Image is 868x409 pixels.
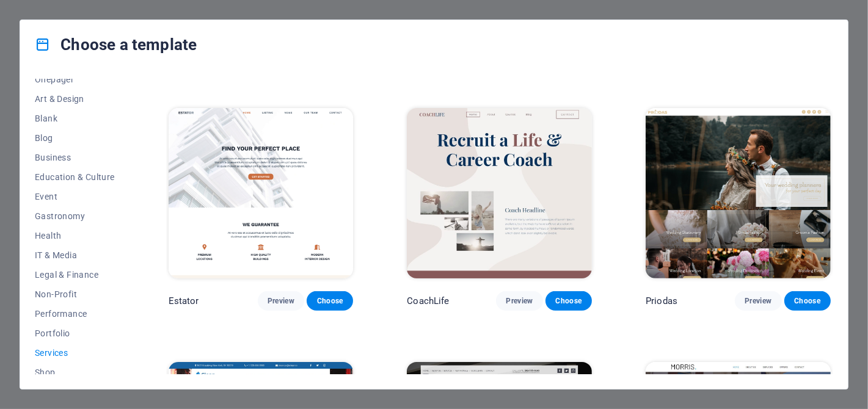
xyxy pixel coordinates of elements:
span: Health [35,231,115,241]
span: Business [35,153,115,162]
img: Estator [169,108,354,278]
button: Preview [496,291,542,311]
img: CoachLife [407,108,592,278]
span: Art & Design [35,94,115,104]
img: Priodas [646,108,831,278]
span: Onepager [35,74,115,84]
button: Blank [35,109,115,128]
button: Choose [307,291,353,311]
button: Gastronomy [35,206,115,226]
button: Event [35,187,115,206]
span: Choose [555,296,582,306]
span: Performance [35,309,115,319]
span: IT & Media [35,250,115,260]
span: Choose [316,296,343,306]
p: Priodas [646,295,677,307]
h4: Choose a template [35,35,197,54]
span: Education & Culture [35,172,115,182]
button: Services [35,343,115,363]
button: Performance [35,304,115,324]
span: Preview [745,296,771,306]
button: Choose [784,291,831,311]
span: Preview [268,296,294,306]
button: Preview [258,291,304,311]
span: Event [35,192,115,201]
span: Legal & Finance [35,270,115,280]
p: Estator [169,295,199,307]
span: Blank [35,114,115,123]
button: Choose [545,291,592,311]
button: IT & Media [35,245,115,265]
span: Gastronomy [35,211,115,221]
button: Onepager [35,70,115,89]
span: Services [35,348,115,358]
button: Blog [35,128,115,148]
button: Business [35,148,115,167]
p: CoachLife [407,295,449,307]
button: Legal & Finance [35,265,115,284]
button: Non-Profit [35,284,115,304]
button: Education & Culture [35,167,115,187]
button: Art & Design [35,89,115,109]
button: Shop [35,363,115,382]
span: Choose [794,296,821,306]
span: Shop [35,367,115,377]
button: Portfolio [35,324,115,343]
span: Non-Profit [35,289,115,299]
button: Preview [735,291,781,311]
span: Blog [35,133,115,143]
button: Health [35,226,115,245]
span: Preview [506,296,533,306]
span: Portfolio [35,328,115,338]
